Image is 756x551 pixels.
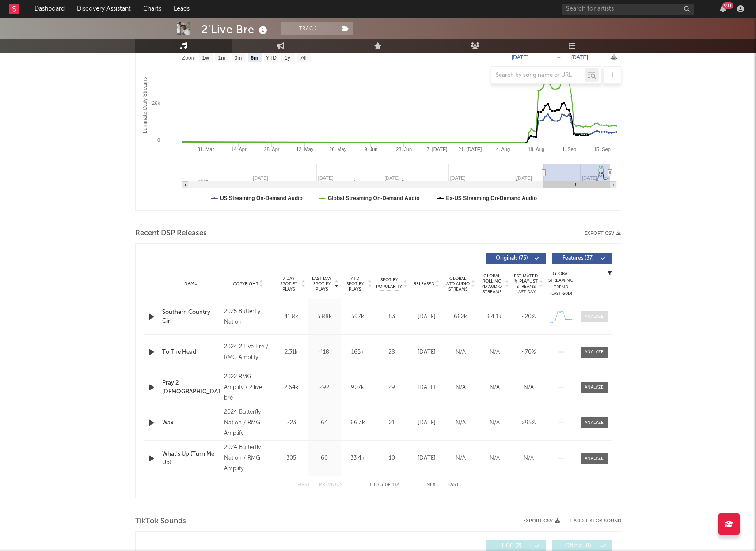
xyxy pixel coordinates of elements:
div: [DATE] [412,383,441,392]
span: Last Day Spotify Plays [310,276,334,292]
span: Originals ( 75 ) [492,256,532,261]
div: 418 [310,348,339,357]
div: 2'Live Bre [201,22,270,37]
div: 53 [376,313,407,321]
text: Global Streaming On-Demand Audio [327,195,419,201]
div: N/A [514,383,543,392]
svg: Luminate Daily Consumption [136,34,621,210]
span: 7 Day Spotify Plays [277,276,300,292]
span: Spotify Popularity [376,277,402,290]
div: N/A [446,348,475,357]
span: TikTok Sounds [135,516,186,527]
div: [DATE] [412,454,441,463]
div: 2024 2'Live Bre / RMG Amplify [224,342,272,363]
text: 15. Sep [593,147,610,152]
a: To The Head [162,348,220,357]
div: N/A [446,454,475,463]
a: Pray 2 [DEMOGRAPHIC_DATA] [162,379,220,396]
div: N/A [514,454,543,463]
button: First [297,483,310,487]
text: 1y [285,55,290,61]
text: All [300,55,306,61]
div: ~ 20 % [514,313,543,321]
div: 21 [376,419,407,427]
button: Originals(75) [486,253,546,264]
div: 2025 Butterfly Nation [224,306,272,328]
text: 31. Mar [197,147,214,152]
text: [DATE] [512,54,528,60]
div: N/A [446,383,475,392]
div: 64.1k [480,313,509,321]
div: [DATE] [412,419,441,427]
span: Copyright [233,281,258,287]
span: Released [414,281,434,287]
span: Features ( 37 ) [558,256,599,261]
input: Search by song name or URL [491,72,585,79]
div: 29 [376,383,407,392]
div: N/A [480,454,509,463]
div: N/A [480,383,509,392]
div: 165k [343,348,372,357]
button: Export CSV [523,518,560,524]
div: 2.64k [277,383,306,392]
div: 60 [310,454,339,463]
div: 723 [277,419,306,427]
button: 99+ [720,5,726,12]
span: Global ATD Audio Streams [446,276,470,292]
span: ATD Spotify Plays [343,276,367,292]
div: 66.3k [343,419,372,427]
button: Features(37) [552,253,612,264]
div: 99 + [722,2,733,9]
text: 18. Aug [528,147,544,152]
text: 14. Apr [231,147,246,152]
text: 0 [157,137,160,143]
div: 5.88k [310,313,339,321]
div: N/A [446,419,475,427]
button: Export CSV [585,231,621,236]
text: 20k [152,100,160,106]
button: Last [448,483,459,487]
span: to [373,483,379,487]
button: Next [426,483,439,487]
text: US Streaming On-Demand Audio [220,195,303,201]
div: 305 [277,454,306,463]
text: 7. [DATE] [426,147,447,152]
text: 1m [218,55,225,61]
div: 33.4k [343,454,372,463]
div: 907k [343,383,372,392]
span: Official ( 0 ) [558,543,599,549]
div: 1 5 112 [360,480,409,491]
button: Track [281,22,336,35]
text: 4. Aug [496,147,509,152]
div: N/A [480,348,509,357]
div: N/A [480,419,509,427]
text: 28. Apr [264,147,279,152]
span: Estimated % Playlist Streams Last Day [514,273,538,294]
div: 2024 Butterfly Nation / RMG Amplify [224,442,272,474]
div: Global Streaming Trend (Last 60D) [548,271,574,297]
span: Global Rolling 7D Audio Streams [480,273,504,294]
div: [DATE] [412,348,441,357]
div: >95% [514,419,543,427]
text: 23. Jun [396,147,412,152]
div: ~ 70 % [514,348,543,357]
text: 12. May [296,147,314,152]
text: Zoom [182,55,196,61]
div: 2024 Butterfly Nation / RMG Amplify [224,407,272,439]
text: 3m [234,55,242,61]
span: of [385,483,390,487]
a: Wax [162,419,220,427]
text: → [556,54,562,60]
span: Recent DSP Releases [135,228,207,239]
div: 28 [376,348,407,357]
text: 21. [DATE] [458,147,482,152]
text: 26. May [329,147,347,152]
text: 6m [251,55,258,61]
text: YTD [266,55,276,61]
text: 1. Sep [562,147,576,152]
text: Luminate Daily Streams [141,77,148,133]
div: 597k [343,313,372,321]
